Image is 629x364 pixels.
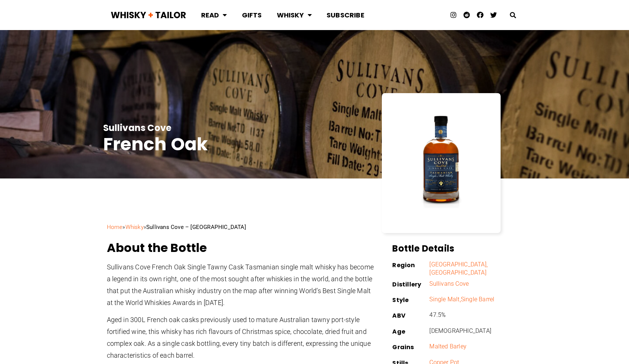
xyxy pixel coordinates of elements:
[392,298,429,303] p: Style
[429,261,486,268] span: [GEOGRAPHIC_DATA]
[429,343,466,350] a: Malted Barley
[429,327,525,335] p: [DEMOGRAPHIC_DATA]
[103,122,172,134] a: Sullivans Cove
[111,10,186,20] img: Whisky + Tailor Logo
[392,313,429,318] p: ABV
[429,280,469,287] a: Sullivans Cove
[392,329,429,334] p: Age
[429,269,486,276] span: [GEOGRAPHIC_DATA]
[125,224,144,230] a: Whisky
[103,134,374,155] h1: French Oak
[392,345,429,350] p: Grains
[146,224,246,230] strong: Sullivans Cove – [GEOGRAPHIC_DATA]
[235,5,269,25] a: Gifts
[392,263,429,268] p: Region
[392,282,429,287] p: Distillery
[319,5,372,25] a: Subscribe
[107,224,123,230] a: Home
[429,311,525,319] p: 47.5%
[429,295,525,304] p: ,
[107,261,374,309] p: Sullivans Cove French Oak Single Tawny Cask Tasmanian single malt whisky has become a legend in i...
[194,5,235,25] a: Read
[107,314,374,361] p: Aged in 300L French oak casks previously used to mature Australian tawny port-style fortified win...
[461,296,495,303] a: Single Barrel
[269,5,319,25] a: Whisky
[429,261,488,276] a: [GEOGRAPHIC_DATA],[GEOGRAPHIC_DATA]
[107,240,374,255] h2: About the Bottle
[392,243,525,255] h2: Bottle Details
[107,224,246,230] span: » »
[429,296,459,303] a: Single Malt
[393,103,489,223] img: Sullivans Cove - French Oak - Bottle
